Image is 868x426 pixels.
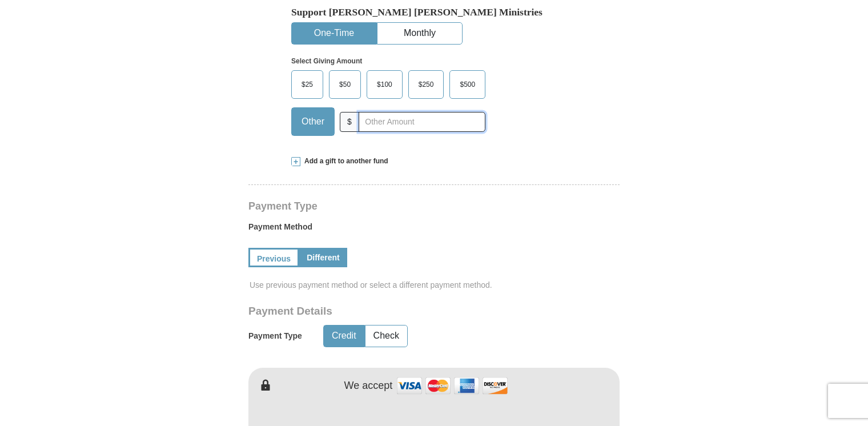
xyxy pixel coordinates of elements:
button: Check [365,325,407,347]
h5: Payment Type [248,331,302,341]
span: $500 [454,76,481,93]
span: $ [340,112,359,132]
a: Different [299,248,347,267]
span: Add a gift to another fund [300,156,388,166]
span: $250 [413,76,440,93]
h4: Payment Type [248,202,620,211]
img: credit cards accepted [395,373,509,398]
span: Other [296,113,330,130]
span: Use previous payment method or select a different payment method. [250,279,621,291]
strong: Select Giving Amount [291,57,362,65]
h3: Payment Details [248,305,540,318]
button: Credit [324,325,364,347]
h4: We accept [344,380,393,392]
button: Monthly [377,23,462,44]
span: $25 [296,76,319,93]
button: One-Time [292,23,376,44]
h5: Support [PERSON_NAME] [PERSON_NAME] Ministries [291,6,577,18]
a: Previous [248,248,299,267]
input: Other Amount [359,112,485,132]
label: Payment Method [248,221,620,238]
span: $50 [333,76,356,93]
span: $100 [371,76,398,93]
